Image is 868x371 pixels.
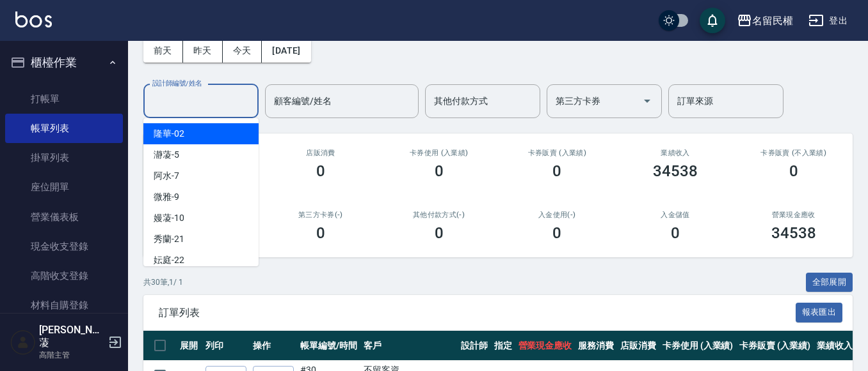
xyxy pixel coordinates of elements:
[152,79,202,88] label: 設計師編號/姓名
[5,232,123,261] a: 現金收支登錄
[671,224,680,242] h3: 0
[732,8,798,34] button: 名留民權
[316,224,325,242] h3: 0
[771,224,816,242] h3: 34538
[177,331,202,361] th: 展開
[513,211,601,219] h2: 入金使用(-)
[143,276,183,288] p: 共 30 筆, 1 / 1
[659,331,737,361] th: 卡券使用 (入業績)
[159,307,796,319] span: 訂單列表
[750,149,837,157] h2: 卡券販賣 (不入業績)
[806,273,853,292] button: 全部展開
[632,149,719,157] h2: 業績收入
[637,91,657,111] button: Open
[5,261,123,291] a: 高階收支登錄
[789,162,798,180] h3: 0
[154,190,179,204] span: 微雅 -9
[5,202,123,232] a: 營業儀表板
[360,331,458,361] th: 客戶
[10,329,36,355] img: Person
[5,291,123,320] a: 材料自購登錄
[277,211,365,219] h2: 第三方卡券(-)
[5,172,123,202] a: 座位開單
[552,224,561,242] h3: 0
[752,13,793,29] div: 名留民權
[154,211,184,225] span: 嫚蓤 -10
[435,162,444,180] h3: 0
[513,149,601,157] h2: 卡券販賣 (入業績)
[632,211,719,219] h2: 入金儲值
[803,9,853,33] button: 登出
[5,114,123,143] a: 帳單列表
[39,324,104,349] h5: [PERSON_NAME]蓤
[395,211,483,219] h2: 其他付款方式(-)
[395,149,483,157] h2: 卡券使用 (入業績)
[5,143,123,172] a: 掛單列表
[796,306,843,318] a: 報表匯出
[435,224,444,242] h3: 0
[223,39,262,63] button: 今天
[154,232,184,246] span: 秀蘭 -21
[262,39,310,63] button: [DATE]
[653,162,698,180] h3: 34538
[39,349,104,361] p: 高階主管
[143,39,183,63] button: 前天
[250,331,297,361] th: 操作
[750,211,837,219] h2: 營業現金應收
[183,39,223,63] button: 昨天
[736,331,814,361] th: 卡券販賣 (入業績)
[154,254,184,267] span: 妘庭 -22
[552,162,561,180] h3: 0
[316,162,325,180] h3: 0
[277,149,365,157] h2: 店販消費
[515,331,575,361] th: 營業現金應收
[796,303,843,322] button: 報表匯出
[202,331,250,361] th: 列印
[154,169,179,183] span: 阿水 -7
[700,8,725,33] button: save
[575,331,617,361] th: 服務消費
[458,331,491,361] th: 設計師
[5,84,123,114] a: 打帳單
[814,331,856,361] th: 業績收入
[154,127,184,140] span: 隆華 -02
[297,331,360,361] th: 帳單編號/時間
[491,331,515,361] th: 指定
[15,11,52,27] img: Logo
[154,148,179,162] span: 瀞蓤 -5
[617,331,659,361] th: 店販消費
[5,46,123,79] button: 櫃檯作業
